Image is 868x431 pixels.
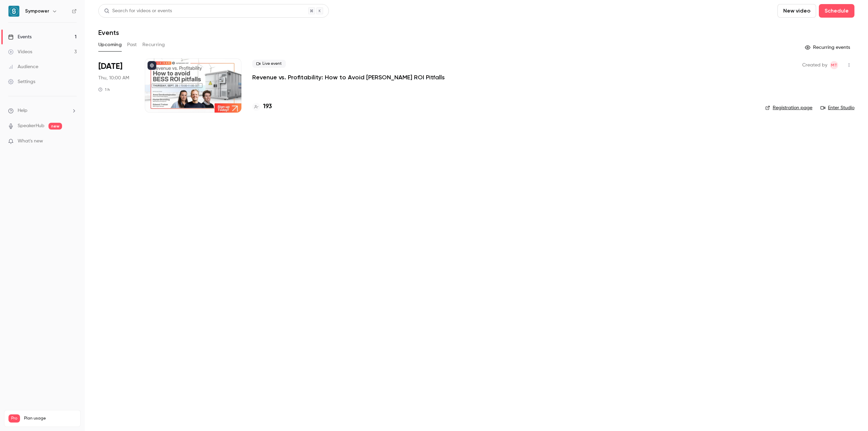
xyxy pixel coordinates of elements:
[777,4,816,18] button: New video
[8,63,38,70] div: Audience
[48,123,62,130] span: new
[142,39,165,50] button: Recurring
[263,102,272,111] h4: 193
[252,73,445,81] a: Revenue vs. Profitability: How to Avoid [PERSON_NAME] ROI Pitfalls
[98,28,119,37] h1: Events
[802,61,827,69] span: Created by
[104,7,172,15] div: Search for videos or events
[98,58,134,113] div: Sep 25 Thu, 10:00 AM (Europe/Amsterdam)
[18,122,44,130] a: SpeakerHub
[18,107,27,114] span: Help
[802,42,854,53] button: Recurring events
[8,414,20,423] span: Pro
[25,8,49,15] h6: Sympower
[819,4,854,18] button: Schedule
[98,87,110,92] div: 1 h
[68,138,77,144] iframe: Noticeable Trigger
[127,39,137,50] button: Past
[8,48,32,55] div: Videos
[830,61,838,69] span: Manon Thomas
[765,104,812,111] a: Registration page
[18,138,43,145] span: What's new
[831,61,837,69] span: MT
[821,104,854,111] a: Enter Studio
[8,6,19,17] img: Sympower
[252,102,272,111] a: 193
[98,61,122,72] span: [DATE]
[98,75,129,81] span: Thu, 10:00 AM
[252,60,286,68] span: Live event
[24,416,76,421] span: Plan usage
[98,39,122,50] button: Upcoming
[8,107,77,114] li: help-dropdown-opener
[8,78,35,85] div: Settings
[8,34,32,40] div: Events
